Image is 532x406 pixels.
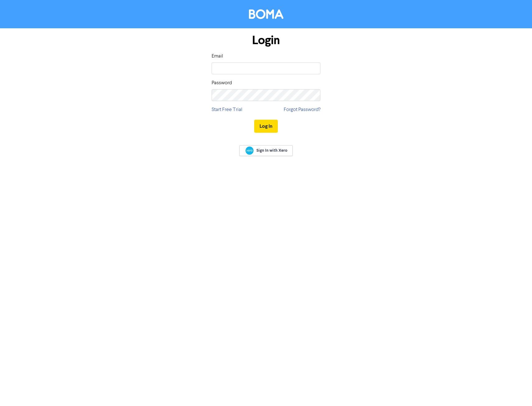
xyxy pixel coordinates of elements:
[212,53,223,60] label: Email
[254,120,278,133] button: Log In
[256,148,287,153] span: Sign In with Xero
[309,65,317,72] keeper-lock: Open Keeper Popup
[212,33,320,48] h1: Login
[284,106,320,113] a: Forgot Password?
[212,106,242,113] a: Start Free Trial
[245,146,254,155] img: Xero logo
[239,145,293,156] a: Sign In with Xero
[249,9,283,19] img: BOMA Logo
[212,79,232,87] label: Password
